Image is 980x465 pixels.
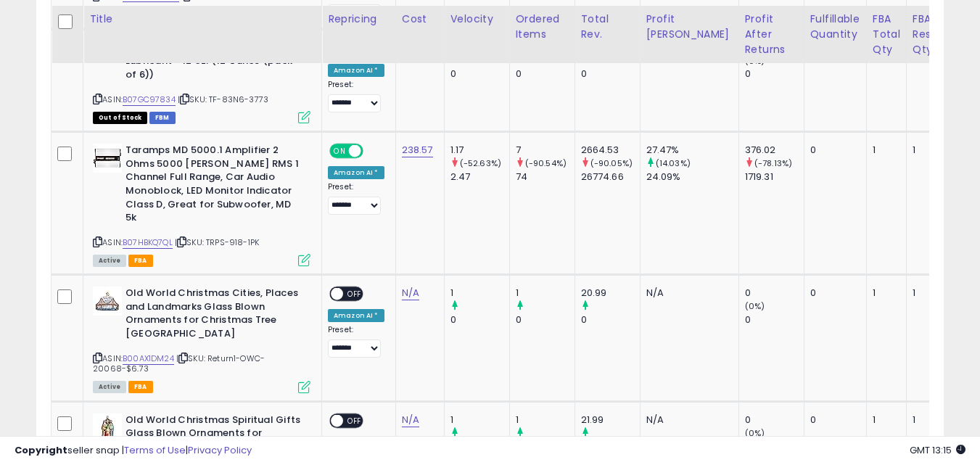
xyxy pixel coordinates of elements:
[124,443,186,457] a: Terms of Use
[93,287,122,316] img: 51XH6Xwh5UL._SL40_.jpg
[913,413,956,427] div: 1
[328,182,384,215] div: Preset:
[343,414,366,427] span: OFF
[125,41,302,86] b: Sea Foam DC-14 Deep Creep Lubricant - 12 oz. (12 Ounce (pack of 6))
[328,12,390,27] div: Repricing
[450,287,509,300] div: 1
[460,157,501,169] small: (-52.63%)
[93,413,122,443] img: 51gCwLf3IPL._SL40_.jpg
[450,313,509,326] div: 0
[123,236,173,249] a: B07HBKQ7QL
[516,313,575,326] div: 0
[646,170,738,184] div: 24.09%
[125,144,302,228] b: Taramps MD 5000.1 Amplifier 2 Ohms 5000 [PERSON_NAME] RMS 1 Channel Full Range, Car Audio Monoblo...
[178,94,268,105] span: | SKU: TF-83N6-3773
[810,413,855,427] div: 0
[93,381,126,393] span: All listings currently available for purchase on Amazon
[646,144,738,157] div: 27.47%
[450,170,509,184] div: 2.47
[581,313,640,326] div: 0
[516,413,575,427] div: 1
[328,64,384,77] div: Amazon AI *
[873,12,900,57] div: FBA Total Qty
[93,287,310,391] div: ASIN:
[149,112,176,124] span: FBM
[516,170,575,184] div: 74
[450,67,509,81] div: 0
[450,413,509,427] div: 1
[15,443,67,457] strong: Copyright
[581,413,640,427] div: 21.99
[745,287,804,300] div: 0
[93,144,310,265] div: ASIN:
[745,144,804,157] div: 376.02
[123,94,176,106] a: B07GC97834
[450,144,509,157] div: 1.17
[525,157,567,169] small: (-90.54%)
[93,112,147,124] span: All listings that are currently out of stock and unavailable for purchase on Amazon
[15,444,252,458] div: seller snap | |
[656,157,691,169] small: (14.03%)
[328,166,384,179] div: Amazon AI *
[328,80,384,112] div: Preset:
[913,12,961,57] div: FBA Reserved Qty
[89,12,316,27] div: Title
[343,288,366,300] span: OFF
[93,144,122,173] img: 41GFd8FfXOL._SL40_.jpg
[581,144,640,157] div: 2664.53
[745,313,804,326] div: 0
[93,255,126,267] span: All listings currently available for purchase on Amazon
[745,300,765,312] small: (0%)
[910,443,965,457] span: 2025-08-12 13:15 GMT
[93,353,265,374] span: | SKU: Return1-OWC-20068-$6.73
[873,287,895,300] div: 1
[745,170,804,184] div: 1719.31
[175,236,259,248] span: | SKU: TRPS-918-1PK
[646,12,733,42] div: Profit [PERSON_NAME]
[93,41,310,122] div: ASIN:
[581,12,634,42] div: Total Rev.
[361,145,384,157] span: OFF
[810,287,855,300] div: 0
[402,12,438,27] div: Cost
[328,325,384,358] div: Preset:
[331,145,349,157] span: ON
[873,144,895,157] div: 1
[646,287,728,300] div: N/A
[913,287,956,300] div: 1
[810,144,855,157] div: 0
[646,413,728,427] div: N/A
[581,67,640,81] div: 0
[745,12,798,57] div: Profit After Returns
[516,67,575,81] div: 0
[516,144,575,157] div: 7
[123,353,174,365] a: B00AX1DM24
[590,157,633,169] small: (-90.05%)
[125,287,302,344] b: Old World Christmas Cities, Places and Landmarks Glass Blown Ornaments for Christmas Tree [GEOGRA...
[328,309,384,322] div: Amazon AI *
[581,170,640,184] div: 26774.66
[745,413,804,427] div: 0
[450,12,503,27] div: Velocity
[810,12,860,42] div: Fulfillable Quantity
[913,144,956,157] div: 1
[402,413,419,427] a: N/A
[754,157,792,169] small: (-78.13%)
[745,67,804,81] div: 0
[402,286,419,300] a: N/A
[128,381,153,393] span: FBA
[402,143,433,157] a: 238.57
[516,12,569,42] div: Ordered Items
[516,287,575,300] div: 1
[125,413,302,458] b: Old World Christmas Spiritual Gifts Glass Blown Ornaments for Christmas Tree Three Wise Men
[581,287,640,300] div: 20.99
[873,413,895,427] div: 1
[188,443,252,457] a: Privacy Policy
[128,255,153,267] span: FBA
